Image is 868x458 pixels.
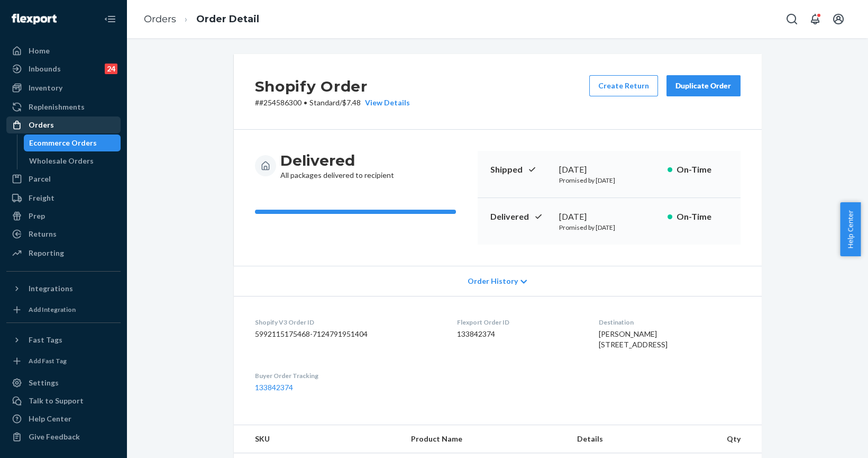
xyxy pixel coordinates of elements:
dd: 5992115175468-7124791951404 [255,329,440,339]
div: Add Fast Tag [29,356,67,365]
button: Give Feedback [6,428,121,445]
div: Duplicate Order [675,80,732,91]
h2: Shopify Order [255,75,410,97]
div: Fast Tags [29,335,62,345]
a: Ecommerce Orders [24,134,121,151]
div: Parcel [29,174,51,184]
p: On-Time [677,164,728,176]
div: Give Feedback [29,432,80,442]
th: Qty [684,425,761,453]
a: 133842374 [255,383,293,392]
a: Inventory [6,79,121,96]
a: Talk to Support [6,392,121,409]
a: Replenishments [6,98,121,115]
div: All packages delivered to recipient [280,151,394,181]
div: Reporting [29,248,64,258]
a: Reporting [6,245,121,262]
dt: Destination [599,318,740,327]
th: Product Name [403,425,569,453]
dd: 133842374 [457,329,582,339]
div: Ecommerce Orders [29,138,97,148]
a: Settings [6,374,121,391]
th: Details [569,425,685,453]
div: Help Center [29,414,71,424]
a: Orders [144,13,176,25]
button: Help Center [840,202,861,256]
button: Close Navigation [99,8,121,30]
a: Orders [6,116,121,133]
p: Promised by [DATE] [559,176,659,185]
p: Shipped [490,164,551,176]
div: Home [29,46,50,56]
div: Integrations [29,283,73,294]
p: Delivered [490,211,551,223]
th: SKU [234,425,403,453]
button: View Details [361,97,410,108]
a: Order Detail [196,13,259,25]
button: Integrations [6,280,121,297]
img: Flexport logo [12,14,57,24]
button: Open Search Box [781,8,802,30]
div: Wholesale Orders [29,156,94,166]
div: Freight [29,193,54,203]
div: Prep [29,211,45,221]
div: Inventory [29,83,62,93]
ol: breadcrumbs [135,4,268,35]
button: Fast Tags [6,331,121,348]
a: Inbounds24 [6,60,121,77]
div: Add Integration [29,305,76,314]
span: • [304,98,307,107]
a: Returns [6,226,121,243]
a: Parcel [6,170,121,187]
dt: Buyer Order Tracking [255,371,440,380]
h3: Delivered [280,151,394,170]
div: [DATE] [559,164,659,176]
a: Help Center [6,410,121,427]
p: Promised by [DATE] [559,223,659,232]
a: Add Integration [6,301,121,318]
span: Standard [309,98,340,107]
button: Open notifications [805,8,826,30]
button: Create Return [589,75,658,96]
span: [PERSON_NAME] [STREET_ADDRESS] [599,329,668,349]
p: # #254586300 / $7.48 [255,97,410,108]
button: Open account menu [828,8,849,30]
div: Inbounds [29,64,61,74]
div: Settings [29,378,59,388]
a: Wholesale Orders [24,152,121,169]
div: [DATE] [559,211,659,223]
a: Prep [6,208,121,224]
p: On-Time [677,211,728,223]
span: Order History [468,276,518,286]
button: Duplicate Order [666,75,741,96]
div: Replenishments [29,102,85,112]
div: 24 [105,64,117,74]
a: Home [6,42,121,59]
div: Orders [29,120,54,130]
div: Returns [29,229,57,239]
div: Talk to Support [29,396,84,406]
a: Add Fast Tag [6,353,121,370]
dt: Shopify V3 Order ID [255,318,440,327]
a: Freight [6,190,121,206]
dt: Flexport Order ID [457,318,582,327]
